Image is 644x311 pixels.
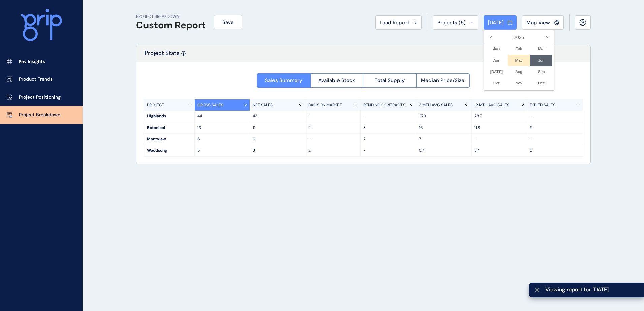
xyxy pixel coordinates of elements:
[19,94,61,101] p: Project Positioning
[508,66,530,77] li: Aug
[485,43,508,55] li: Jan
[541,32,553,43] i: >
[530,55,553,66] li: Jun
[545,286,639,293] span: Viewing report for [DATE]
[508,43,530,55] li: Feb
[485,55,508,66] li: Apr
[19,76,53,83] p: Product Trends
[19,58,45,65] p: Key Insights
[530,43,553,55] li: Mar
[530,77,553,89] li: Dec
[485,32,553,43] label: 2025
[19,112,60,118] p: Project Breakdown
[485,32,497,43] i: <
[485,66,508,77] li: [DATE]
[530,66,553,77] li: Sep
[508,77,530,89] li: Nov
[508,55,530,66] li: May
[485,77,508,89] li: Oct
